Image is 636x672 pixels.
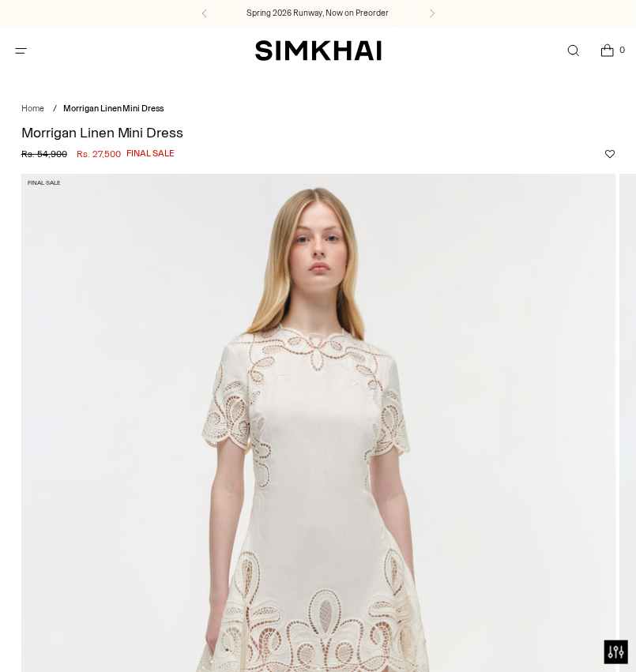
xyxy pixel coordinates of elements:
[21,147,67,161] s: Rs. 54,900
[5,35,37,67] button: Open menu modal
[63,103,164,114] span: Morrigan Linen Mini Dress
[53,103,57,116] div: /
[21,103,615,116] nav: breadcrumbs
[21,103,44,114] a: Home
[605,149,615,159] button: Add to Wishlist
[77,147,121,161] span: Rs. 27,500
[591,35,623,67] a: Open cart modal
[247,7,390,20] a: Spring 2026 Runway, Now on Preorder
[615,43,630,57] span: 0
[255,39,382,62] a: SIMKHAI
[21,126,615,140] h1: Morrigan Linen Mini Dress
[557,35,589,67] a: Open search modal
